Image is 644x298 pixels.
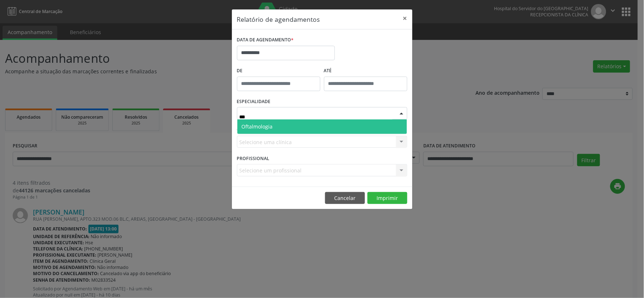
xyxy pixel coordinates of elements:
[324,65,407,77] label: ATÉ
[237,34,294,46] label: DATA DE AGENDAMENTO
[237,153,270,164] label: PROFISSIONAL
[237,15,320,24] h5: Relatório de agendamentos
[237,96,271,107] label: ESPECIALIDADE
[237,65,320,77] label: De
[325,192,365,204] button: Cancelar
[242,123,273,130] span: Oftalmologia
[398,9,412,27] button: Close
[367,192,407,204] button: Imprimir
